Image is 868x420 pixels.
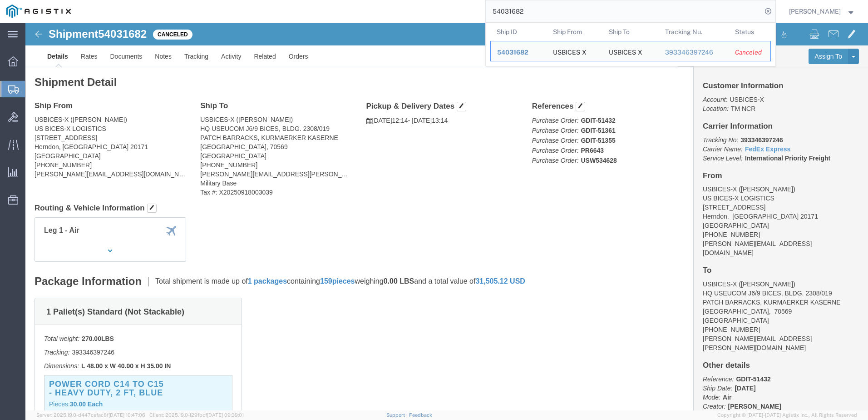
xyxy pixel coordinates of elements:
div: USBICES-X [609,41,642,61]
img: logo [6,5,71,18]
th: Status [729,23,771,41]
span: Dylan Jewell [789,6,841,16]
span: 54031682 [497,49,528,56]
button: [PERSON_NAME] [789,6,856,17]
span: Server: 2025.19.0-d447cefac8f [36,412,145,418]
input: Search for shipment number, reference number [486,0,762,22]
div: Canceled [735,48,764,57]
span: Client: 2025.19.0-129fbcf [149,412,244,418]
a: Support [386,412,409,418]
th: Ship From [546,23,602,41]
iframe: FS Legacy Container [25,23,868,410]
div: 54031682 [497,48,540,57]
span: [DATE] 09:39:01 [207,412,244,418]
th: Ship To [602,23,659,41]
a: Feedback [409,412,432,418]
div: 393346397246 [665,48,722,57]
span: Copyright © [DATE]-[DATE] Agistix Inc., All Rights Reserved [717,411,857,419]
table: Search Results [490,23,775,66]
div: USBICES-X [552,41,586,61]
span: [DATE] 10:47:06 [108,412,145,418]
th: Tracking Nu. [658,23,729,41]
th: Ship ID [490,23,547,41]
